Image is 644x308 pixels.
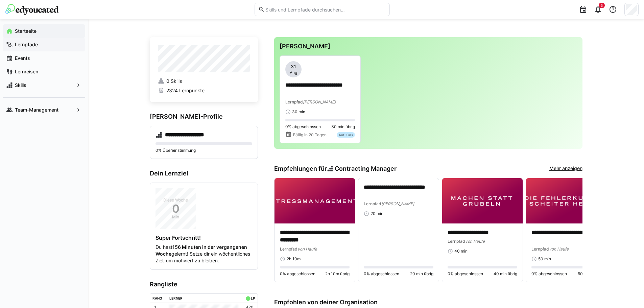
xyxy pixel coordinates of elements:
span: Contracting Manager [335,165,397,172]
span: [PERSON_NAME] [303,99,336,104]
img: image [442,178,523,223]
span: Lernpfad [448,239,465,244]
span: 50 min [538,256,551,262]
span: Lernpfad [280,246,297,252]
h3: [PERSON_NAME]-Profile [150,113,258,120]
span: 40 min übrig [494,271,517,277]
img: image [526,178,606,223]
h3: Empfehlungen für [274,165,397,172]
input: Skills und Lernpfade durchsuchen… [265,6,386,13]
span: Fällig in 20 Tagen [293,132,327,138]
span: [PERSON_NAME] [381,201,414,206]
p: Du hast gelernt! Setze dir ein wöchentliches Ziel, um motiviert zu bleiben. [156,244,252,264]
p: 0% Übereinstimmung [156,148,252,153]
span: 2h 10m [287,256,301,262]
div: Rang [152,296,162,300]
span: 0% abgeschlossen [364,271,399,277]
span: 0% abgeschlossen [280,271,315,277]
span: 0 Skills [166,78,182,85]
span: Aug [290,70,297,75]
span: 0% abgeschlossen [448,271,483,277]
span: 30 min übrig [331,124,355,129]
span: Lernpfad [531,246,549,252]
span: 2324 Lernpunkte [166,87,205,94]
div: Auf Kurs [337,132,355,138]
h4: Super Fortschritt! [156,234,252,241]
a: 0 Skills [158,78,250,85]
span: 20 min [371,211,383,216]
span: 2h 10m übrig [325,271,350,277]
span: Lernpfad [285,99,303,104]
h3: [PERSON_NAME] [280,43,577,50]
span: 0% abgeschlossen [531,271,567,277]
div: Lerner [169,296,183,300]
h3: Dein Lernziel [150,170,258,177]
a: Mehr anzeigen [549,165,582,172]
span: 50 min übrig [578,271,601,277]
span: von Haufe [465,239,485,244]
div: LP [251,296,255,300]
h3: Rangliste [150,281,258,288]
span: 0% abgeschlossen [285,124,321,129]
img: image [275,178,355,223]
span: von Haufe [297,246,317,252]
span: 30 min [292,109,305,115]
span: von Haufe [549,246,569,252]
h3: Empfohlen von deiner Organisation [274,299,582,306]
span: 3 [601,3,603,7]
span: 31 [291,63,296,70]
strong: 156 Minuten in der vergangenen Woche [156,244,247,257]
span: 20 min übrig [410,271,433,277]
span: Lernpfad [364,201,381,206]
span: 40 min [454,248,468,254]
